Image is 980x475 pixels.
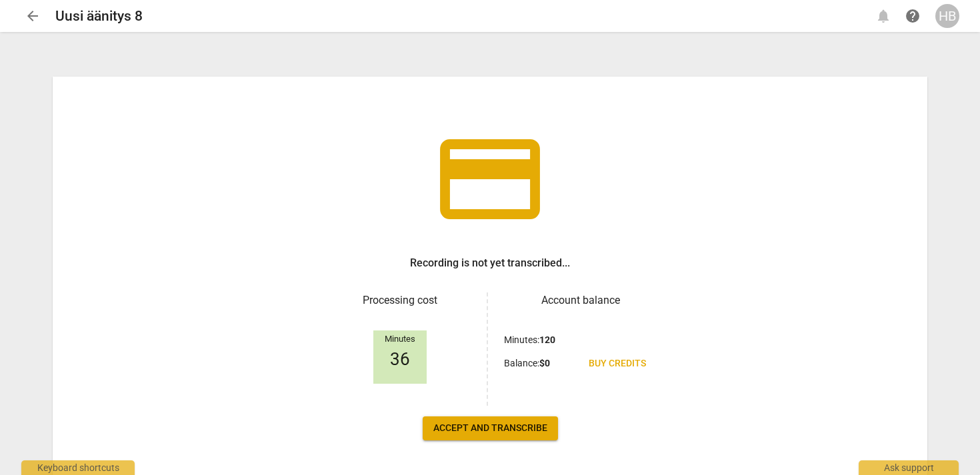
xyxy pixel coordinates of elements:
[21,460,135,475] div: Keyboard shortcuts
[504,333,555,347] p: Minutes :
[504,292,657,308] h3: Account balance
[430,119,550,239] span: credit_card
[935,4,959,28] button: HB
[905,8,921,24] span: help
[859,460,959,475] div: Ask support
[504,356,550,370] p: Balance :
[423,416,558,440] button: Accept and transcribe
[539,334,555,345] b: 120
[25,8,41,24] span: arrow_back
[578,352,657,376] a: Buy credits
[323,292,476,308] h3: Processing cost
[589,357,646,370] span: Buy credits
[390,350,410,370] span: 36
[901,4,925,28] a: Help
[373,334,427,344] div: Minutes
[539,358,550,368] b: $ 0
[433,422,547,435] span: Accept and transcribe
[410,255,570,271] h3: Recording is not yet transcribed...
[55,8,143,25] h2: Uusi äänitys 8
